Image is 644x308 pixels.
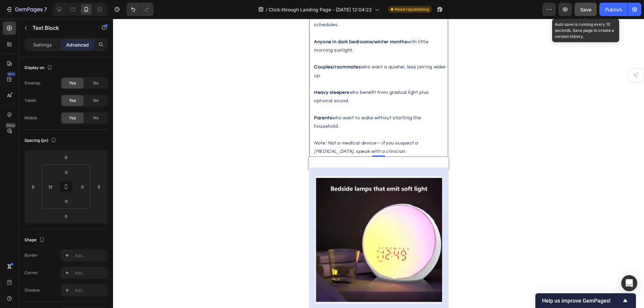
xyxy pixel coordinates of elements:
[94,182,104,192] input: 0
[69,98,76,104] span: Yes
[33,24,90,32] p: Text Block
[5,44,138,61] p: who want a quieter, less jarring wake-up.
[24,63,54,72] div: Display on
[77,182,88,192] input: 0px
[24,270,38,276] div: Corner
[24,136,58,145] div: Spacing (px)
[66,41,89,48] p: Advanced
[542,298,621,304] span: Help us improve GemPages!
[599,3,628,16] button: Publish
[309,19,448,308] iframe: Design area
[5,46,52,51] strong: Couples/roommates
[269,6,372,13] span: Click-through Landing Page - [DATE] 12:04:22
[5,97,23,102] strong: Parents
[6,71,16,77] div: 450
[621,275,637,291] div: Open Intercom Messenger
[266,6,267,13] span: /
[24,80,40,86] div: Desktop
[126,3,154,16] div: Undo/Redo
[74,253,106,259] div: Add...
[580,7,591,12] span: Save
[575,3,597,16] button: Save
[542,297,629,305] button: Show survey - Help us improve GemPages!
[44,5,47,13] p: 7
[5,71,40,76] strong: Heavy sleepers
[5,95,138,112] p: who want to wake without startling the household.
[395,6,429,12] span: Need republishing
[24,98,36,104] div: Tablet
[5,122,109,135] i: Note: Not a medical device—if you suspect a [MEDICAL_DATA], speak with a clinician.
[24,236,46,245] div: Shape
[74,288,106,294] div: Add...
[33,41,52,48] p: Settings
[3,3,50,16] button: 7
[93,80,99,86] span: No
[28,182,38,192] input: 0
[60,167,73,177] input: 0px
[93,115,99,121] span: No
[605,6,622,13] div: Publish
[69,80,76,86] span: Yes
[24,252,38,258] div: Border
[59,152,73,162] input: 0
[5,19,138,36] p: with little morning sunlight.
[5,70,138,86] p: who benefit from gradual light plus optional sound.
[59,211,73,221] input: 0
[69,115,76,121] span: Yes
[74,270,106,276] div: Add...
[5,123,16,128] div: Beta
[45,182,55,192] input: m
[60,196,73,206] input: 0px
[5,21,98,25] strong: Anyone in dark bedrooms/winter months
[24,287,40,293] div: Shadow
[93,98,99,104] span: No
[24,115,37,121] div: Mobile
